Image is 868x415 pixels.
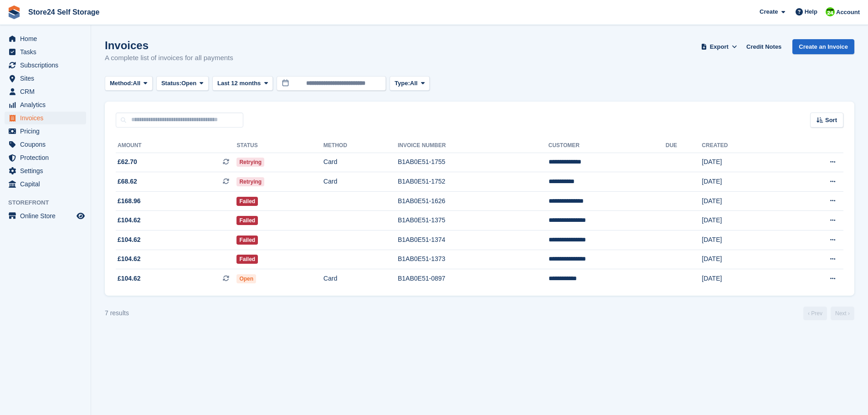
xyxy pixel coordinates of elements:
span: CRM [20,85,75,98]
td: [DATE] [702,231,783,250]
span: Create [760,7,778,16]
span: £104.62 [118,215,141,225]
td: Card [324,269,398,288]
td: [DATE] [702,211,783,231]
span: £104.62 [118,254,141,264]
td: [DATE] [702,191,783,211]
span: Analytics [20,98,75,111]
span: £68.62 [118,177,137,186]
button: Type: All [390,76,430,91]
th: Due [666,138,702,153]
span: Retrying [236,158,264,167]
span: All [410,79,418,88]
td: B1AB0E51-1752 [398,172,549,192]
a: Store24 Self Storage [25,5,103,20]
th: Amount [116,138,236,153]
td: B1AB0E51-0897 [398,269,549,288]
span: Last 12 months [217,79,261,88]
img: stora-icon-8386f47178a22dfd0bd8f6a31ec36ba5ce8667c1dd55bd0f319d3a0aa187defe.svg [7,5,21,19]
span: Coupons [20,138,75,151]
button: Last 12 months [212,76,273,91]
a: Next [831,307,854,320]
a: menu [5,138,86,151]
span: Type: [395,79,410,88]
a: menu [5,59,86,72]
span: Sort [825,116,837,125]
span: Failed [236,197,258,206]
p: A complete list of invoices for all payments [105,53,233,63]
span: Open [181,79,196,88]
td: B1AB0E51-1374 [398,231,549,250]
a: menu [5,112,86,124]
span: Protection [20,151,75,164]
td: Card [324,172,398,192]
span: Invoices [20,112,75,124]
span: Failed [236,236,258,245]
a: menu [5,125,86,138]
a: menu [5,46,86,58]
span: Subscriptions [20,59,75,72]
h1: Invoices [105,39,233,51]
span: Home [20,32,75,45]
td: B1AB0E51-1626 [398,191,549,211]
td: B1AB0E51-1755 [398,153,549,172]
span: Status: [161,79,181,88]
button: Method: All [105,76,153,91]
a: menu [5,72,86,85]
span: £104.62 [118,274,141,283]
img: Robert Sears [826,7,835,16]
td: B1AB0E51-1373 [398,250,549,269]
span: Export [710,42,729,51]
td: [DATE] [702,172,783,192]
span: Failed [236,216,258,225]
span: Method: [110,79,133,88]
th: Method [324,138,398,153]
div: 7 results [105,308,129,318]
span: £104.62 [118,235,141,245]
span: Storefront [8,198,91,207]
span: Help [805,7,817,16]
a: menu [5,178,86,190]
td: B1AB0E51-1375 [398,211,549,231]
span: £62.70 [118,157,137,167]
button: Status: Open [156,76,209,91]
a: menu [5,210,86,222]
th: Created [702,138,783,153]
span: Account [836,8,860,17]
span: Retrying [236,177,264,186]
span: Settings [20,164,75,177]
span: £168.96 [118,196,141,206]
button: Export [699,39,739,54]
td: [DATE] [702,153,783,172]
span: Pricing [20,125,75,138]
a: Previous [803,307,827,320]
td: Card [324,153,398,172]
a: Create an Invoice [792,39,854,54]
a: menu [5,32,86,45]
a: menu [5,85,86,98]
a: menu [5,98,86,111]
span: Failed [236,255,258,264]
th: Customer [549,138,666,153]
a: Preview store [75,210,86,221]
nav: Page [801,307,856,320]
span: Tasks [20,46,75,58]
a: menu [5,151,86,164]
span: Capital [20,178,75,190]
th: Invoice Number [398,138,549,153]
td: [DATE] [702,269,783,288]
span: All [133,79,141,88]
a: Credit Notes [743,39,785,54]
span: Open [236,274,256,283]
a: menu [5,164,86,177]
th: Status [236,138,323,153]
span: Online Store [20,210,75,222]
span: Sites [20,72,75,85]
td: [DATE] [702,250,783,269]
